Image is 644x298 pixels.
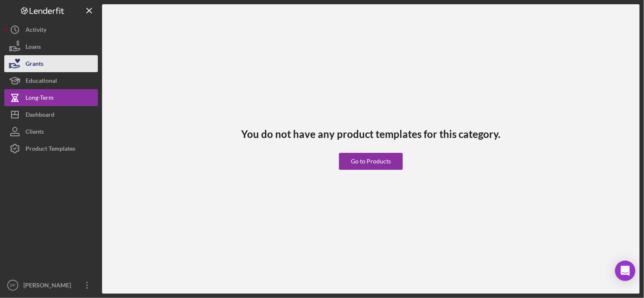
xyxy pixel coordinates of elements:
button: Grants [4,55,98,72]
div: Loans [26,38,41,57]
div: Go to Products [351,153,391,170]
div: Clients [26,123,44,142]
div: [PERSON_NAME] [21,277,77,296]
button: Clients [4,123,98,140]
button: Long-Term [4,89,98,106]
div: Product Templates [26,140,75,159]
div: Activity [26,21,46,40]
h3: You do not have any product templates for this category. [242,128,501,140]
div: Long-Term [26,89,54,108]
button: Go to Products [339,153,403,170]
text: DF [10,283,16,288]
div: Open Intercom Messenger [615,261,635,281]
button: Activity [4,21,98,38]
div: Grants [26,55,43,74]
button: Loans [4,38,98,55]
div: Dashboard [26,106,54,125]
button: Product Templates [4,140,98,157]
button: Dashboard [4,106,98,123]
button: Educational [4,72,98,89]
div: Educational [26,72,57,91]
a: Go to Products [339,140,403,170]
button: DF[PERSON_NAME] [4,277,98,294]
